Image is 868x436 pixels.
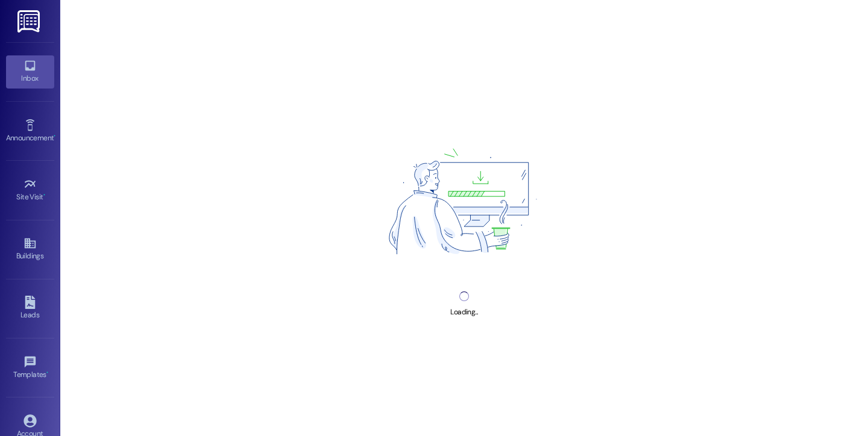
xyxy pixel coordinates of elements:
[450,306,477,319] div: Loading...
[6,55,54,88] a: Inbox
[6,233,54,266] a: Buildings
[54,132,55,140] span: •
[46,369,48,377] span: •
[17,10,42,33] img: ResiDesk Logo
[6,292,54,325] a: Leads
[6,352,54,384] a: Templates •
[6,174,54,207] a: Site Visit •
[43,191,45,199] span: •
